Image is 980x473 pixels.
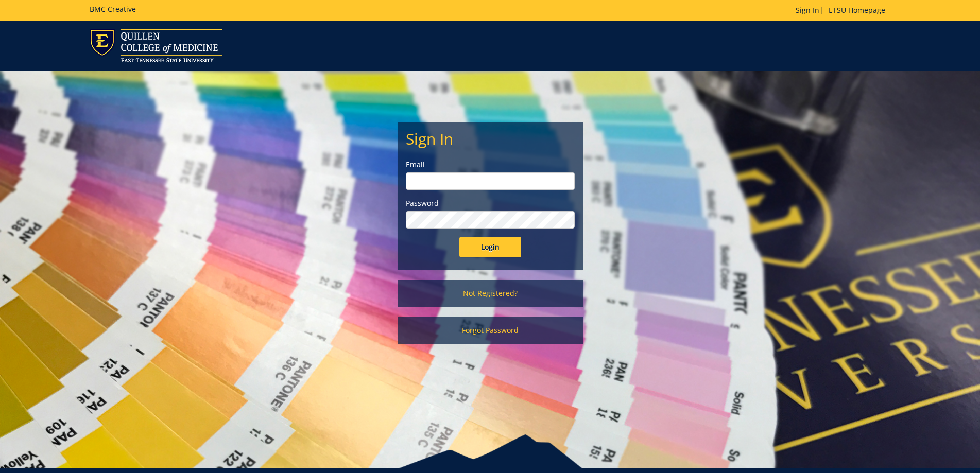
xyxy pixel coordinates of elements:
a: Sign In [796,5,819,15]
p: | [796,5,890,15]
h2: Sign In [406,130,575,147]
a: Not Registered? [398,280,583,307]
input: Login [459,237,521,257]
a: ETSU Homepage [823,5,890,15]
label: Email [406,160,575,170]
a: Forgot Password [398,317,583,344]
label: Password [406,198,575,208]
h5: BMC Creative [90,5,136,13]
img: ETSU logo [90,29,222,62]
